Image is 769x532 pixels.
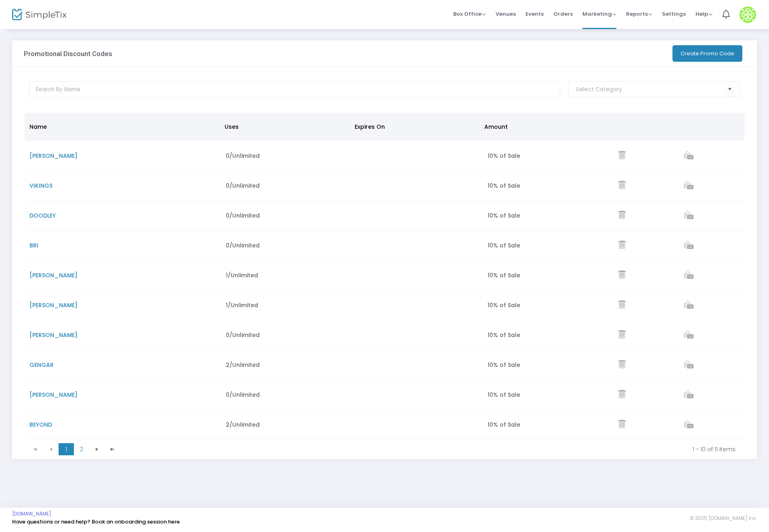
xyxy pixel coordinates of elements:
button: Create Promo Code [672,45,742,62]
span: Events [525,4,544,24]
a: View list of orders which used this promo code. [684,182,693,190]
span: [PERSON_NAME] [29,152,78,160]
span: Box Office [453,10,486,18]
span: GENGAR [29,361,54,369]
span: [PERSON_NAME] [29,271,78,279]
span: Amount [484,123,508,131]
span: Reports [626,10,652,18]
span: © 2025 [DOMAIN_NAME] Inc. [690,515,757,522]
span: [PERSON_NAME] [29,331,78,339]
button: Select [724,81,735,98]
a: View list of orders which used this promo code. [684,302,693,310]
span: Go to the last page [109,446,116,452]
span: 2/Unlimited [226,421,260,429]
a: View list of orders which used this promo code. [684,272,693,280]
span: Page 1 [59,443,74,455]
span: Uses [225,123,239,131]
span: VIKINGS [29,182,53,190]
span: DOODLEY [29,212,56,220]
span: 10% of Sale [487,212,520,220]
span: 10% of Sale [487,271,520,279]
span: [PERSON_NAME] [29,301,78,309]
span: Go to the last page [105,443,120,455]
span: 10% of Sale [487,301,520,309]
span: Venues [496,4,516,24]
span: 10% of Sale [487,182,520,190]
a: View list of orders which used this promo code. [684,152,693,160]
span: 10% of Sale [487,331,520,339]
span: Go to the next page [89,443,105,455]
span: Settings [662,4,686,24]
a: View list of orders which used this promo code. [684,212,693,220]
span: Page 2 [74,443,89,455]
span: 0/Unlimited [226,182,260,190]
div: Data table [25,113,744,440]
a: [DOMAIN_NAME] [12,511,51,517]
span: 10% of Sale [487,421,520,429]
input: NO DATA FOUND [576,85,725,94]
span: 10% of Sale [487,152,520,160]
span: 2/Unlimited [226,361,260,369]
span: Help [695,10,712,18]
span: Orders [553,4,573,24]
a: View list of orders which used this promo code. [684,361,693,369]
span: 1/Unlimited [226,301,258,309]
span: Go to the next page [94,446,100,452]
kendo-pager-info: 1 - 10 of 11 items [126,445,735,453]
span: BEYOND [29,421,52,429]
h3: Promotional Discount Codes [24,50,112,58]
span: Expires On [355,123,385,131]
span: 0/Unlimited [226,391,260,399]
a: View list of orders which used this promo code. [684,242,693,250]
span: 0/Unlimited [226,152,260,160]
span: 0/Unlimited [226,331,260,339]
a: Have questions or need help? Book an onboarding session here [12,518,180,526]
span: 10% of Sale [487,361,520,369]
span: Marketing [582,10,616,18]
span: [PERSON_NAME] [29,391,78,399]
span: 10% of Sale [487,241,520,249]
span: 1/Unlimited [226,271,258,279]
span: Name [29,123,47,131]
a: View list of orders which used this promo code. [684,331,693,339]
span: 0/Unlimited [226,212,260,220]
a: View list of orders which used this promo code. [684,421,693,429]
span: 10% of Sale [487,391,520,399]
a: View list of orders which used this promo code. [684,391,693,399]
span: BRI [29,241,38,249]
input: Search By Name [29,81,561,98]
span: 0/Unlimited [226,241,260,249]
